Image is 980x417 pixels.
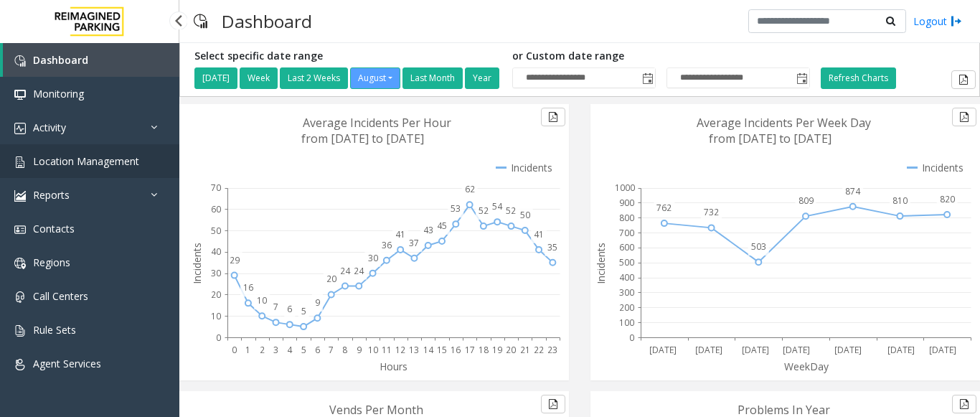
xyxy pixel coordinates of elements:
[492,200,503,212] text: 54
[357,344,362,356] text: 9
[33,53,88,67] span: Dashboard
[534,344,544,356] text: 22
[382,344,392,356] text: 11
[280,67,348,89] button: Last 2 Weeks
[33,323,76,337] span: Rule Sets
[326,273,336,285] text: 20
[14,291,26,303] img: 'icon'
[33,222,75,235] span: Contacts
[793,68,809,88] span: Toggle popup
[243,281,253,294] text: 16
[14,55,26,67] img: 'icon'
[194,4,207,39] img: pageIcon
[245,344,250,356] text: 1
[695,344,722,356] text: [DATE]
[451,344,461,356] text: 16
[892,195,908,207] text: 810
[520,344,530,356] text: 21
[211,203,221,215] text: 60
[547,241,557,253] text: 35
[301,344,306,356] text: 5
[929,344,956,356] text: [DATE]
[315,296,320,309] text: 9
[952,395,976,413] button: Export to pdf
[437,344,447,356] text: 15
[273,344,278,356] text: 3
[402,67,463,89] button: Last Month
[639,68,655,88] span: Toggle popup
[240,67,278,89] button: Week
[33,289,88,303] span: Call Centers
[230,254,240,266] text: 29
[783,344,810,356] text: [DATE]
[951,14,962,29] img: logout
[14,89,26,100] img: 'icon'
[619,286,634,299] text: 300
[492,344,502,356] text: 19
[350,67,400,89] button: August
[409,344,419,356] text: 13
[619,256,634,268] text: 500
[697,115,871,131] text: Average Incidents Per Week Day
[211,310,221,322] text: 10
[619,271,634,284] text: 400
[301,131,424,146] text: from [DATE] to [DATE]
[465,344,475,356] text: 17
[952,108,976,126] button: Export to pdf
[215,4,319,39] h3: Dashboard
[913,14,962,29] a: Logout
[751,240,766,253] text: 503
[742,344,769,356] text: [DATE]
[14,359,26,370] img: 'icon'
[190,243,204,284] text: Incidents
[951,70,976,89] button: Export to pdf
[619,317,634,329] text: 100
[547,344,557,356] text: 23
[329,344,334,356] text: 7
[216,332,221,344] text: 0
[287,344,293,356] text: 4
[845,185,861,197] text: 874
[409,237,419,249] text: 37
[709,131,831,146] text: from [DATE] to [DATE]
[315,344,320,356] text: 6
[14,156,26,168] img: 'icon'
[303,115,451,131] text: Average Incidents Per Hour
[615,182,635,194] text: 1000
[14,258,26,269] img: 'icon'
[784,360,829,373] text: WeekDay
[273,301,278,313] text: 7
[619,241,634,253] text: 600
[594,243,608,284] text: Incidents
[340,265,351,277] text: 24
[506,205,516,217] text: 52
[260,344,265,356] text: 2
[342,344,347,356] text: 8
[520,209,530,221] text: 50
[194,50,501,62] h5: Select specific date range
[33,121,66,134] span: Activity
[423,344,434,356] text: 14
[33,357,101,370] span: Agent Services
[14,325,26,337] img: 'icon'
[541,108,565,126] button: Export to pdf
[287,303,292,315] text: 6
[506,344,516,356] text: 20
[368,252,378,264] text: 30
[423,224,433,236] text: 43
[541,395,565,413] button: Export to pdf
[14,123,26,134] img: 'icon'
[354,265,364,277] text: 24
[14,224,26,235] img: 'icon'
[619,197,634,209] text: 900
[211,225,221,237] text: 50
[940,193,955,205] text: 820
[656,202,672,214] text: 762
[479,205,489,217] text: 52
[437,220,447,232] text: 45
[382,239,392,251] text: 36
[834,344,862,356] text: [DATE]
[211,245,221,258] text: 40
[3,43,179,77] a: Dashboard
[211,267,221,279] text: 30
